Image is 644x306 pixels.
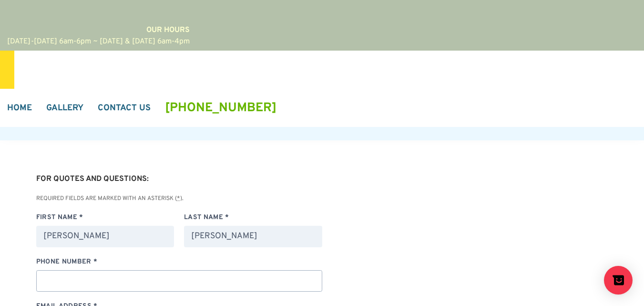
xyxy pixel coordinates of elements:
[36,212,174,222] label: First Name *
[146,25,190,35] strong: Our Hours
[36,194,322,203] p: Required fields are marked with an asterisk ( ).
[165,100,276,116] a: [PHONE_NUMBER]
[604,266,633,295] button: Show survey
[36,174,322,184] h5: For Quotes and Questions:
[184,212,322,222] label: Last Name *
[39,89,91,127] a: Gallery
[36,257,322,267] label: Phone Number *
[177,195,180,202] abbr: required
[91,89,158,127] a: Contact Us
[7,37,190,46] span: [DATE]-[DATE] 6am-6pm ~ [DATE] & [DATE] 6am-4pm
